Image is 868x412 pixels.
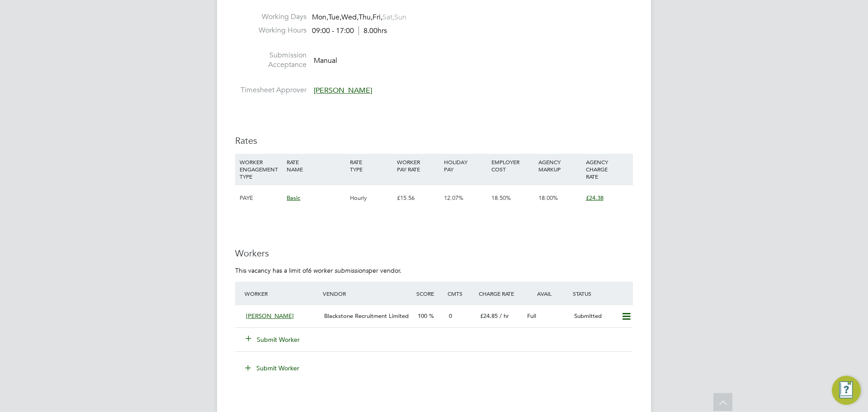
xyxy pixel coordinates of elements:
em: 6 worker submissions [308,266,368,275]
span: [PERSON_NAME] [314,86,372,95]
div: WORKER ENGAGEMENT TYPE [237,154,284,185]
span: 8.00hrs [359,26,387,35]
div: Status [571,285,633,302]
div: Charge Rate [476,285,524,302]
span: Fri, [373,13,382,22]
span: Tue, [328,13,341,22]
span: [PERSON_NAME] [246,312,294,320]
div: Cmts [445,285,476,302]
label: Working Hours [235,26,307,35]
div: Score [414,285,445,302]
div: WORKER PAY RATE [395,154,442,177]
span: Sun [394,13,406,22]
label: Submission Acceptance [235,51,307,70]
div: HOLIDAY PAY [442,154,489,177]
div: 09:00 - 17:00 [312,26,387,36]
div: RATE NAME [284,154,347,177]
span: £24.85 [480,312,498,320]
div: Avail [524,285,571,302]
button: Submit Worker [246,335,300,344]
h3: Rates [235,135,633,147]
span: Basic [287,194,300,202]
span: Full [527,312,536,320]
button: Engage Resource Center [832,376,861,405]
label: Timesheet Approver [235,85,307,95]
span: 12.07% [444,194,463,202]
span: Thu, [359,13,373,22]
div: EMPLOYER COST [489,154,536,177]
span: Manual [314,56,337,65]
span: Blackstone Recruitment Limited [324,312,409,320]
div: Vendor [321,285,414,302]
div: AGENCY CHARGE RATE [584,154,631,185]
label: Working Days [235,12,307,22]
div: Submitted [571,309,618,324]
span: 0 [449,312,452,320]
p: This vacancy has a limit of per vendor. [235,266,633,275]
span: £24.38 [586,194,604,202]
h3: Workers [235,247,633,259]
button: Submit Worker [239,361,307,375]
span: 18.50% [491,194,511,202]
span: 18.00% [538,194,558,202]
span: 100 [418,312,427,320]
div: PAYE [237,185,284,211]
div: AGENCY MARKUP [536,154,583,177]
span: / hr [500,312,509,320]
span: Wed, [341,13,359,22]
div: RATE TYPE [348,154,395,177]
span: Sat, [382,13,394,22]
span: Mon, [312,13,328,22]
div: Worker [242,285,321,302]
div: £15.56 [395,185,442,211]
div: Hourly [348,185,395,211]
